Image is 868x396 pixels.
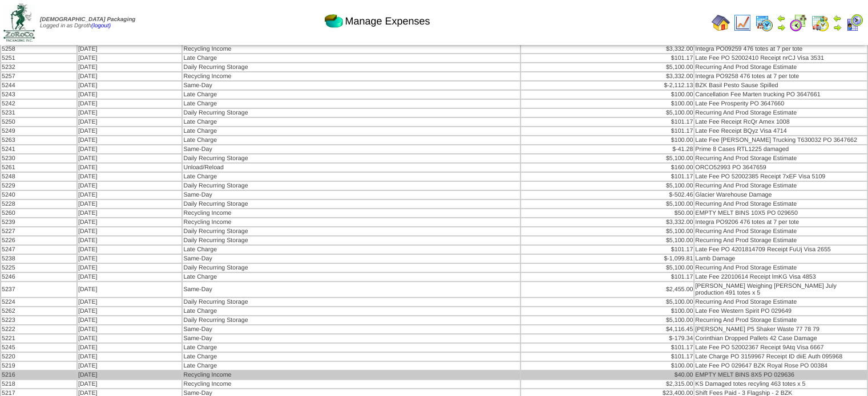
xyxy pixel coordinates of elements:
td: 5244 [1,81,76,89]
td: Late Fee PO 52002367 Receipt 9Atq Visa 6667 [695,344,867,352]
td: [DATE] [78,136,181,144]
td: Recurring And Prod Storage Estimate [695,182,867,190]
td: 5261 [1,164,76,172]
td: [DATE] [78,154,181,162]
td: Recycling Income [183,380,520,388]
td: 5263 [1,136,76,144]
img: arrowleft.gif [777,14,786,23]
td: Late Charge [183,307,520,315]
div: $101.17 [522,344,693,351]
td: Late Charge [183,173,520,181]
td: 5224 [1,298,76,306]
td: 5242 [1,100,76,108]
td: Late Fee PO 52002385 Receipt 7xEF Visa 5109 [695,173,867,181]
td: Late Fee Western Spirit PO 029649 [695,307,867,315]
td: Daily Recurring Storage [183,63,520,71]
td: [DATE] [78,209,181,217]
td: Recycling Income [183,218,520,226]
td: Recycling Income [183,209,520,217]
td: 5223 [1,316,76,324]
div: $-2,112.13 [522,82,693,89]
td: Late Fee Prosperity PO 3647660 [695,100,867,108]
div: $101.17 [522,173,693,180]
td: Corinthian Dropped Pallets 42 Case Damage [695,334,867,342]
img: arrowright.gif [833,23,842,32]
td: [DATE] [78,72,181,80]
td: [DATE] [78,54,181,62]
img: pie_chart2.png [325,12,343,30]
td: Same-Day [183,325,520,333]
div: $2,315.00 [522,381,693,387]
td: Daily Recurring Storage [183,316,520,324]
td: Recycling Income [183,72,520,80]
div: $5,100.00 [522,317,693,324]
td: Same-Day [183,282,520,297]
div: $-1,099.81 [522,255,693,262]
a: (logout) [91,23,111,29]
td: [DATE] [78,273,181,281]
td: 5219 [1,362,76,370]
div: $2,455.00 [522,286,693,293]
td: [DATE] [78,127,181,135]
div: $100.00 [522,362,693,369]
td: 5257 [1,72,76,80]
td: 5245 [1,344,76,352]
img: calendarinout.gif [811,14,829,32]
img: line_graph.gif [733,14,752,32]
td: 5228 [1,200,76,208]
div: $100.00 [522,137,693,144]
td: Unload/Reload [183,164,520,172]
td: KS Damaged totes recyling 463 totes x 5 [695,380,867,388]
td: 5260 [1,209,76,217]
td: Recurring And Prod Storage Estimate [695,316,867,324]
td: Recycling Income [183,371,520,379]
div: $5,100.00 [522,201,693,207]
td: [DATE] [78,344,181,352]
td: Daily Recurring Storage [183,200,520,208]
td: Same-Day [183,255,520,263]
td: [DATE] [78,282,181,297]
td: [DATE] [78,353,181,361]
div: $101.17 [522,246,693,253]
img: calendarblend.gif [789,14,808,32]
td: [DATE] [78,100,181,108]
td: [DATE] [78,173,181,181]
td: 5226 [1,236,76,244]
td: [DATE] [78,182,181,190]
td: 5248 [1,173,76,181]
td: Same-Day [183,145,520,153]
img: zoroco-logo-small.webp [3,3,35,42]
td: Late Charge [183,100,520,108]
td: 5230 [1,154,76,162]
td: Integra PO9206 476 totes at 7 per tote [695,218,867,226]
td: EMPTY MELT BINS 10X5 PO 029650 [695,209,867,217]
td: Late Fee [PERSON_NAME] Trucking T630032 PO 3647662 [695,136,867,144]
td: 5227 [1,227,76,235]
td: Daily Recurring Storage [183,109,520,117]
div: $5,100.00 [522,228,693,235]
td: [DATE] [78,334,181,342]
td: [DATE] [78,316,181,324]
td: Cancellation Fee Marten trucking PO 3647661 [695,91,867,99]
div: $5,100.00 [522,155,693,162]
td: 5218 [1,380,76,388]
div: $5,100.00 [522,237,693,244]
td: 5232 [1,63,76,71]
td: EMPTY MELT BINS 8X5 PO 029636 [695,371,867,379]
td: [DATE] [78,380,181,388]
td: 5241 [1,145,76,153]
div: $101.17 [522,128,693,134]
td: [PERSON_NAME] P5 Shaker Waste 77 78 79 [695,325,867,333]
td: Daily Recurring Storage [183,182,520,190]
img: arrowright.gif [777,23,786,32]
span: Manage Expenses [345,15,430,27]
div: $101.17 [522,273,693,280]
td: [DATE] [78,255,181,263]
div: $5,100.00 [522,299,693,305]
td: Same-Day [183,81,520,89]
td: 5222 [1,325,76,333]
td: 5249 [1,127,76,135]
td: Recurring And Prod Storage Estimate [695,264,867,272]
div: $101.17 [522,119,693,125]
td: Late Charge [183,91,520,99]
